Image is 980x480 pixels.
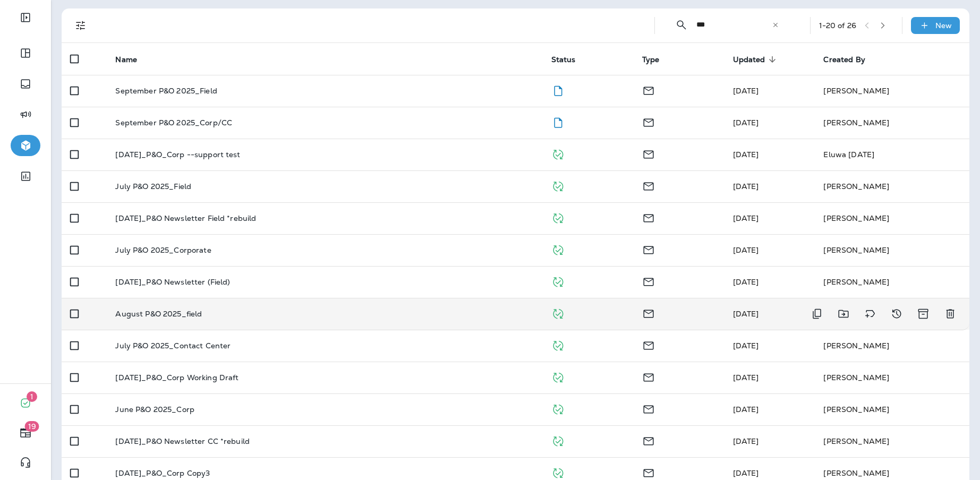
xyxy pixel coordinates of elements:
[833,303,854,324] button: Move to folder
[25,421,39,432] span: 19
[115,182,191,191] p: July P&O 2025_Field
[859,303,881,324] button: Add tags
[642,149,655,158] span: Email
[642,467,655,477] span: Email
[551,55,576,64] span: Status
[815,266,969,298] td: [PERSON_NAME]
[551,276,565,286] span: Published
[115,405,194,414] p: June P&O 2025_Corp
[815,139,969,170] td: Eluwa [DATE]
[819,21,856,30] div: 1 - 20 of 26
[115,246,211,254] p: July P&O 2025_Corporate
[551,435,565,445] span: Published
[733,55,779,64] span: Updated
[886,303,907,324] button: View Changelog
[115,118,232,127] p: September P&O 2025_Corp/CC
[115,341,231,350] p: July P&O 2025_Contact Center
[815,425,969,457] td: [PERSON_NAME]
[815,75,969,107] td: [PERSON_NAME]
[11,392,40,414] button: 1
[913,303,934,324] button: Archive
[551,372,565,381] span: Published
[27,391,37,402] span: 1
[733,341,759,350] span: Cydney Liberman
[815,170,969,202] td: [PERSON_NAME]
[642,181,655,190] span: Email
[642,55,660,64] span: Type
[815,393,969,425] td: [PERSON_NAME]
[551,467,565,477] span: Published
[642,340,655,349] span: Email
[642,372,655,381] span: Email
[642,276,655,286] span: Email
[11,422,40,443] button: 19
[115,55,151,64] span: Name
[70,15,91,36] button: Filters
[551,149,565,158] span: Published
[733,150,759,159] span: Eluwa Monday
[733,468,759,478] span: KeeAna Ward
[551,308,565,318] span: Published
[115,310,202,318] p: August P&O 2025_field
[733,118,759,127] span: Karin Comegys
[733,373,759,382] span: KeeAna Ward
[733,55,765,64] span: Updated
[733,86,759,96] span: Karin Comegys
[642,308,655,318] span: Email
[551,85,565,95] span: Draft
[551,181,565,190] span: Published
[551,117,565,126] span: Draft
[733,309,759,319] span: KeeAna Ward
[115,469,210,477] p: [DATE]_P&O_Corp Copy3
[642,117,655,126] span: Email
[551,244,565,254] span: Published
[823,55,879,64] span: Created By
[551,55,590,64] span: Status
[823,55,865,64] span: Created By
[806,303,828,324] button: Duplicate
[115,55,137,64] span: Name
[815,107,969,139] td: [PERSON_NAME]
[115,87,217,95] p: September P&O 2025_Field
[642,404,655,413] span: Email
[115,150,240,159] p: [DATE]_P&O_Corp --support test
[551,340,565,349] span: Published
[733,182,759,191] span: Cydney Liberman
[940,303,961,324] button: Delete
[815,330,969,362] td: [PERSON_NAME]
[115,278,230,286] p: [DATE]_P&O Newsletter (Field)
[642,435,655,445] span: Email
[642,212,655,222] span: Email
[115,437,250,445] p: [DATE]_P&O Newsletter CC *rebuild
[733,436,759,446] span: Cydney Liberman
[642,85,655,95] span: Email
[815,202,969,234] td: [PERSON_NAME]
[642,244,655,254] span: Email
[642,55,674,64] span: Type
[815,362,969,393] td: [PERSON_NAME]
[11,7,40,28] button: Expand Sidebar
[551,212,565,222] span: Published
[733,245,759,255] span: Cydney Liberman
[935,21,952,30] p: New
[115,214,256,222] p: [DATE]_P&O Newsletter Field *rebuild
[733,213,759,223] span: Cydney Liberman
[815,234,969,266] td: [PERSON_NAME]
[733,277,759,287] span: KeeAna Ward
[551,404,565,413] span: Published
[671,14,692,36] button: Collapse Search
[115,373,238,382] p: [DATE]_P&O_Corp Working Draft
[733,405,759,414] span: KeeAna Ward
